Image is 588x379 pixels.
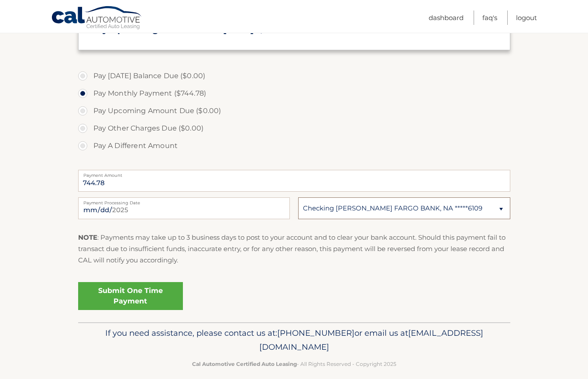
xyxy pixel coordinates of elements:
label: Pay A Different Amount [78,137,510,155]
span: [EMAIL_ADDRESS][DOMAIN_NAME] [259,328,483,352]
label: Payment Processing Date [78,197,290,204]
a: FAQ's [482,10,497,25]
input: Payment Amount [78,170,510,192]
p: - All Rights Reserved - Copyright 2025 [84,359,505,369]
input: Payment Date [78,197,290,219]
strong: NOTE [78,233,97,241]
a: Submit One Time Payment [78,282,183,310]
strong: Cal Automotive Certified Auto Leasing [192,361,297,367]
label: Pay [DATE] Balance Due ($0.00) [78,67,510,85]
label: Pay Monthly Payment ($744.78) [78,85,510,102]
a: Logout [516,10,537,25]
p: If you need assistance, please contact us at: or email us at [84,326,505,354]
span: [PHONE_NUMBER] [277,328,354,338]
label: Pay Upcoming Amount Due ($0.00) [78,102,510,120]
label: Payment Amount [78,170,510,177]
label: Pay Other Charges Due ($0.00) [78,120,510,137]
a: Cal Automotive [51,6,143,31]
a: Dashboard [429,10,464,25]
p: : Payments may take up to 3 business days to post to your account and to clear your bank account.... [78,232,510,266]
